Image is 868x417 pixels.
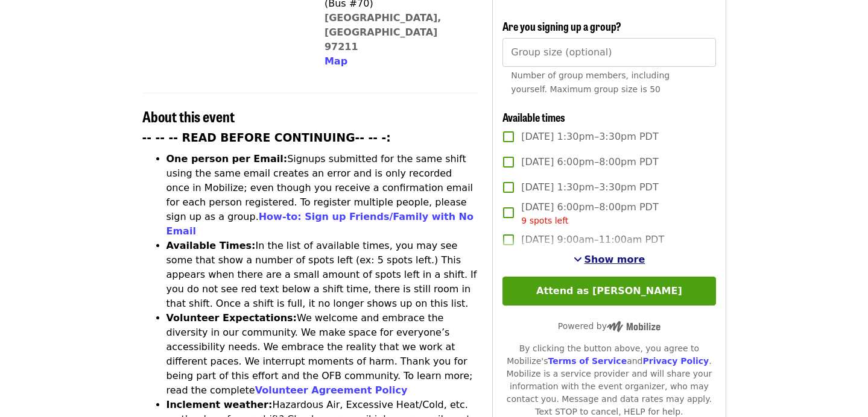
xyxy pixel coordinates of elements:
span: Map [325,55,347,67]
span: 9 spots left [521,216,568,225]
span: [DATE] 1:30pm–3:30pm PDT [521,180,658,195]
li: We welcome and embrace the diversity in our community. We make space for everyone’s accessibility... [166,311,478,398]
a: Terms of Service [548,356,627,366]
button: Attend as [PERSON_NAME] [502,277,715,306]
input: [object Object] [502,38,715,67]
span: [DATE] 6:00pm–8:00pm PDT [521,155,658,169]
span: Are you signing up a group? [502,18,621,34]
span: About this event [142,105,235,127]
span: Number of group members, including yourself. Maximum group size is 50 [511,71,670,94]
a: How-to: Sign up Friends/Family with No Email [166,211,474,237]
strong: One person per Email: [166,153,288,165]
strong: Volunteer Expectations: [166,312,297,324]
span: Powered by [558,321,661,331]
span: [DATE] 6:00pm–8:00pm PDT [521,200,658,227]
li: Signups submitted for the same shift using the same email creates an error and is only recorded o... [166,152,478,239]
a: [GEOGRAPHIC_DATA], [GEOGRAPHIC_DATA] 97211 [325,12,442,52]
button: Map [325,54,347,69]
img: Powered by Mobilize [607,321,661,332]
span: Available times [502,109,565,125]
strong: -- -- -- READ BEFORE CONTINUING-- -- -: [142,131,391,144]
a: Volunteer Agreement Policy [255,384,408,396]
a: Privacy Policy [642,356,709,366]
span: Show more [584,254,645,265]
button: See more timeslots [574,252,645,267]
strong: Available Times: [166,240,256,251]
li: In the list of available times, you may see some that show a number of spots left (ex: 5 spots le... [166,239,478,311]
span: [DATE] 1:30pm–3:30pm PDT [521,130,658,144]
strong: Inclement weather: [166,399,273,410]
span: [DATE] 9:00am–11:00am PDT [521,233,664,247]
